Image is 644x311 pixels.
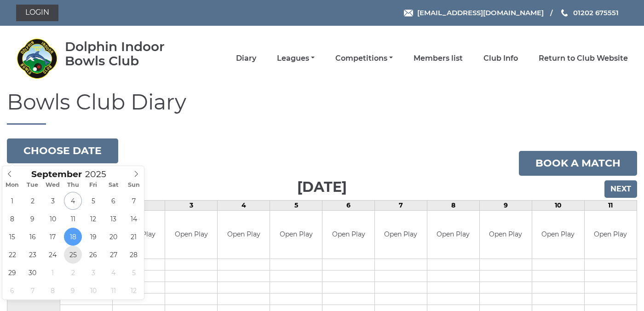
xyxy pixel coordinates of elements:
[44,282,62,299] span: October 8, 2025
[64,282,82,299] span: October 9, 2025
[64,210,82,228] span: September 11, 2025
[277,53,315,63] a: Leagues
[44,210,62,228] span: September 10, 2025
[480,211,532,259] td: Open Play
[125,246,143,264] span: September 28, 2025
[417,8,544,17] span: [EMAIL_ADDRESS][DOMAIN_NAME]
[103,182,124,188] span: Sat
[23,282,41,299] span: October 7, 2025
[65,40,191,68] div: Dolphin Indoor Bowls Club
[125,282,143,299] span: October 12, 2025
[335,53,393,63] a: Competitions
[104,282,122,299] span: October 11, 2025
[64,228,82,246] span: September 18, 2025
[83,182,103,188] span: Fri
[165,200,218,210] td: 3
[3,210,21,228] span: September 8, 2025
[43,182,63,188] span: Wed
[16,5,58,21] a: Login
[31,170,82,179] span: Scroll to increment
[104,264,122,282] span: October 4, 2025
[270,200,322,210] td: 5
[322,200,375,210] td: 6
[84,246,102,264] span: September 26, 2025
[3,264,21,282] span: September 29, 2025
[585,211,637,259] td: Open Play
[375,200,427,210] td: 7
[270,211,322,259] td: Open Play
[236,53,256,63] a: Diary
[104,192,122,210] span: September 6, 2025
[84,192,102,210] span: September 5, 2025
[23,182,43,188] span: Tue
[539,53,628,63] a: Return to Club Website
[63,182,83,188] span: Thu
[404,7,544,18] a: Email [EMAIL_ADDRESS][DOMAIN_NAME]
[124,182,144,188] span: Sun
[23,192,41,210] span: September 2, 2025
[414,53,463,63] a: Members list
[23,210,41,228] span: September 9, 2025
[84,264,102,282] span: October 3, 2025
[7,138,118,163] button: Choose date
[125,210,143,228] span: September 14, 2025
[104,246,122,264] span: September 27, 2025
[519,151,637,176] a: Book a match
[2,182,23,188] span: Mon
[44,192,62,210] span: September 3, 2025
[218,200,270,210] td: 4
[532,200,584,210] td: 10
[3,192,21,210] span: September 1, 2025
[3,246,21,264] span: September 22, 2025
[165,211,217,259] td: Open Play
[532,211,584,259] td: Open Play
[560,7,619,18] a: Phone us 01202 675551
[64,264,82,282] span: October 2, 2025
[427,200,479,210] td: 8
[84,282,102,299] span: October 10, 2025
[23,228,41,246] span: September 16, 2025
[44,228,62,246] span: September 17, 2025
[104,228,122,246] span: September 20, 2025
[23,264,41,282] span: September 30, 2025
[322,211,374,259] td: Open Play
[82,169,118,179] input: Scroll to increment
[427,211,479,259] td: Open Play
[218,211,270,259] td: Open Play
[604,180,637,198] input: Next
[84,210,102,228] span: September 12, 2025
[125,192,143,210] span: September 7, 2025
[64,246,82,264] span: September 25, 2025
[104,210,122,228] span: September 13, 2025
[375,211,427,259] td: Open Play
[64,192,82,210] span: September 4, 2025
[483,53,518,63] a: Club Info
[125,264,143,282] span: October 5, 2025
[404,10,413,17] img: Email
[3,282,21,299] span: October 6, 2025
[561,9,568,17] img: Phone us
[573,8,619,17] span: 01202 675551
[584,200,637,210] td: 11
[3,228,21,246] span: September 15, 2025
[16,38,57,79] img: Dolphin Indoor Bowls Club
[84,228,102,246] span: September 19, 2025
[479,200,532,210] td: 9
[23,246,41,264] span: September 23, 2025
[44,264,62,282] span: October 1, 2025
[44,246,62,264] span: September 24, 2025
[125,228,143,246] span: September 21, 2025
[7,91,637,125] h1: Bowls Club Diary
